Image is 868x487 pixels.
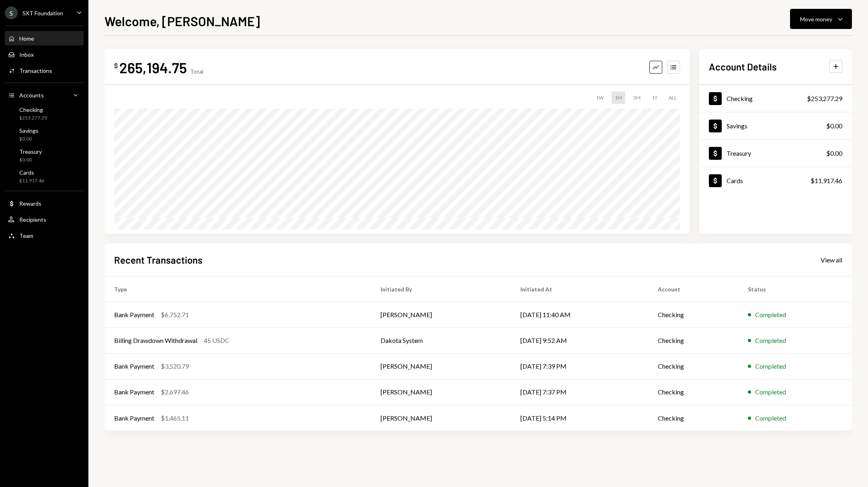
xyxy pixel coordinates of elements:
[114,62,118,70] div: $
[19,169,44,176] div: Cards
[19,92,44,99] div: Accounts
[371,353,511,379] td: [PERSON_NAME]
[821,255,842,264] a: View all
[699,85,852,112] a: Checking$253,277.29
[119,58,187,76] div: 265,194.75
[5,63,84,78] a: Transactions
[648,328,738,353] td: Checking
[104,276,371,302] th: Type
[161,310,189,320] div: $6,752.71
[19,177,44,184] div: $11,917.46
[19,200,41,207] div: Rewards
[161,387,189,397] div: $2,697.46
[19,67,52,74] div: Transactions
[114,387,154,397] div: Bank Payment
[5,196,84,210] a: Rewards
[755,336,786,345] div: Completed
[114,310,154,320] div: Bank Payment
[727,95,753,102] div: Checking
[5,228,84,243] a: Team
[114,336,197,345] div: Billing Drawdown Withdrawal
[665,91,680,104] div: ALL
[826,121,842,131] div: $0.00
[648,276,738,302] th: Account
[709,60,777,73] h2: Account Details
[114,253,203,266] h2: Recent Transactions
[648,302,738,328] td: Checking
[511,353,648,379] td: [DATE] 7:39 PM
[612,91,625,104] div: 1M
[19,157,42,163] div: $0.00
[630,91,644,104] div: 3M
[755,387,786,397] div: Completed
[648,353,738,379] td: Checking
[5,31,84,45] a: Home
[19,115,47,122] div: $253,277.29
[114,413,154,423] div: Bank Payment
[727,177,743,184] div: Cards
[648,405,738,431] td: Checking
[19,148,42,155] div: Treasury
[811,176,842,186] div: $11,917.46
[5,125,84,144] a: Savings$0.00
[727,149,751,157] div: Treasury
[5,88,84,102] a: Accounts
[5,167,84,186] a: Cards$11,917.46
[727,122,747,130] div: Savings
[5,104,84,123] a: Checking$253,277.29
[821,256,842,264] div: View all
[19,136,39,142] div: $0.00
[5,47,84,62] a: Inbox
[738,276,852,302] th: Status
[19,232,33,239] div: Team
[800,15,832,23] div: Move money
[755,413,786,423] div: Completed
[5,6,18,19] div: S
[371,405,511,431] td: [PERSON_NAME]
[826,149,842,158] div: $0.00
[511,302,648,328] td: [DATE] 11:40 AM
[19,35,34,42] div: Home
[371,328,511,353] td: Dakota System
[19,106,47,113] div: Checking
[699,167,852,194] a: Cards$11,917.46
[699,112,852,139] a: Savings$0.00
[593,91,607,104] div: 1W
[511,405,648,431] td: [DATE] 5:14 PM
[649,91,661,104] div: 1Y
[19,127,39,134] div: Savings
[790,9,852,29] button: Move money
[699,140,852,167] a: Treasury$0.00
[511,276,648,302] th: Initiated At
[5,146,84,165] a: Treasury$0.00
[755,361,786,371] div: Completed
[511,379,648,405] td: [DATE] 7:37 PM
[648,379,738,405] td: Checking
[104,13,260,29] h1: Welcome, [PERSON_NAME]
[161,361,189,371] div: $3,520.79
[19,51,34,58] div: Inbox
[511,328,648,353] td: [DATE] 9:52 AM
[190,68,203,75] div: Total
[204,336,229,345] div: 45 USDC
[161,413,189,423] div: $1,465.11
[114,361,154,371] div: Bank Payment
[371,276,511,302] th: Initiated By
[5,212,84,227] a: Recipients
[23,10,63,17] div: SXT Foundation
[371,302,511,328] td: [PERSON_NAME]
[371,379,511,405] td: [PERSON_NAME]
[19,216,46,223] div: Recipients
[807,94,842,103] div: $253,277.29
[755,310,786,320] div: Completed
